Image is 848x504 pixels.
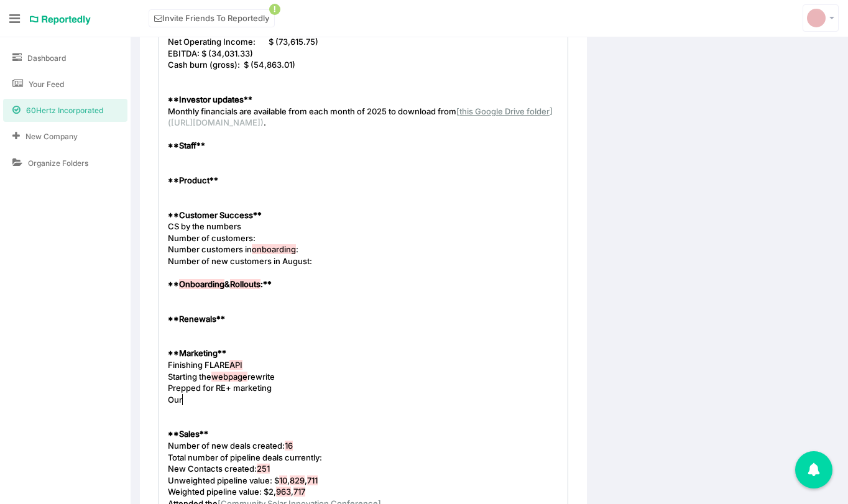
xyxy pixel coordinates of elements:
[179,94,244,104] span: Investor updates
[168,395,182,405] span: Our
[27,53,66,63] span: Dashboard
[290,475,305,485] span: 829
[168,372,275,382] span: Starting the rewrite
[307,475,318,485] span: 711
[168,106,553,128] span: Monthly financials are available from each month of 2025 to download from .
[260,279,263,289] span: :
[230,279,260,289] span: Rollouts
[459,106,550,116] span: this Google Drive folder
[257,464,270,474] span: 251
[168,441,293,451] span: Number of new deals created:
[168,244,298,254] span: Number customers in :
[179,348,218,358] span: Marketing
[28,158,88,168] span: Organize Folders
[224,279,230,289] span: &
[168,256,316,266] span: Number of new customers in August:
[179,210,253,220] span: Customer Success
[269,4,280,15] span: !
[168,48,253,58] span: EBITDA: $ (34,031.33)
[279,475,287,485] span: 10
[168,475,318,485] span: Unweighted pipeline value: $ , ,
[179,175,210,185] span: Product
[276,487,291,497] span: 963
[168,487,305,497] span: Weighted pipeline value: $2, ,
[211,372,247,382] span: webpage
[3,99,127,122] a: 60Hertz Incorporated
[29,79,64,89] span: Your Feed
[3,73,127,96] a: Your Feed
[26,105,103,116] span: 60Hertz Incorporated
[168,60,295,70] span: Cash burn (gross): $ (54,863.01)
[168,360,242,370] span: Finishing FLARE
[25,131,78,142] span: New Company
[252,244,296,254] span: onboarding
[456,106,459,116] span: [
[179,140,196,150] span: Staff
[168,221,241,231] span: CS by the numbers
[229,360,242,370] span: API
[3,47,127,70] a: Dashboard
[168,233,256,243] span: Number of customers:
[285,441,293,451] span: 16
[29,9,91,30] a: Reportedly
[171,117,260,127] span: [URL][DOMAIN_NAME]
[168,117,171,127] span: (
[179,314,216,324] span: Renewals
[3,125,127,148] a: New Company
[807,9,826,27] img: svg+xml;base64,PD94bWwgdmVyc2lvbj0iMS4wIiBlbmNvZGluZz0iVVRGLTgiPz4KICAgICAg%0APHN2ZyB2ZXJzaW9uPSI...
[168,452,322,462] span: Total number of pipeline deals currently:
[3,152,127,175] a: Organize Folders
[179,429,200,439] span: Sales
[168,464,270,474] span: New Contacts created:
[149,9,275,27] a: Invite Friends To Reportedly!
[293,487,305,497] span: 717
[260,117,264,127] span: )
[179,279,224,289] span: Onboarding
[550,106,553,116] span: ]
[168,37,318,47] span: Net Operating Income: $ (73,615.75)
[168,383,272,393] span: Prepped for RE+ marketing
